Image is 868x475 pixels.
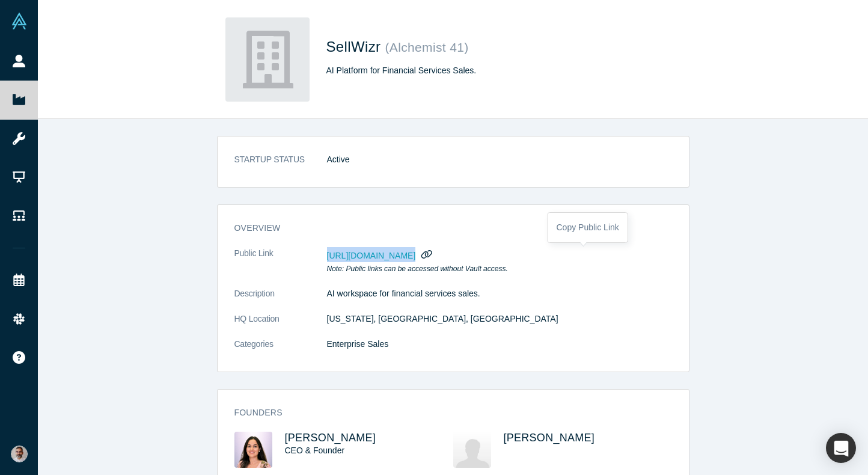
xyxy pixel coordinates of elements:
span: CEO & Founder [285,446,345,455]
a: [PERSON_NAME] [504,432,595,444]
span: Public Link [234,247,274,260]
p: AI workspace for financial services sales. [327,287,672,300]
img: Alchemist Vault Logo [11,13,28,29]
h3: overview [234,222,655,234]
img: Vivek Sehgal's Profile Image [453,432,491,468]
h3: Founders [234,406,655,419]
dd: [US_STATE], [GEOGRAPHIC_DATA], [GEOGRAPHIC_DATA] [327,313,672,325]
span: Enterprise Sales [327,339,389,349]
div: AI Platform for Financial Services Sales. [326,64,663,77]
dt: Categories [234,338,327,363]
small: ( Alchemist 41 ) [385,40,468,54]
dd: Active [327,153,672,166]
dt: HQ Location [234,313,327,338]
span: [URL][DOMAIN_NAME] [327,251,416,260]
img: SellWizr's Logo [225,17,310,102]
dt: STARTUP STATUS [234,153,327,179]
dt: Description [234,287,327,313]
span: SellWizr [326,38,385,55]
em: Note: Public links can be accessed without Vault access. [327,265,508,273]
img: Anku Chahal's Profile Image [234,432,272,468]
a: [PERSON_NAME] [285,432,376,444]
img: Gotam Bhardwaj's Account [11,446,28,462]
